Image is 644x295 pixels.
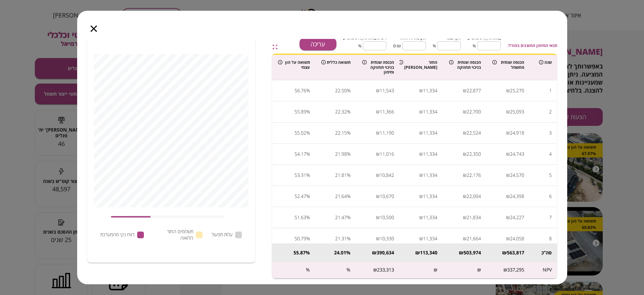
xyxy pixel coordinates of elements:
[346,249,351,256] div: %
[373,267,377,273] div: ₪
[423,212,437,223] div: 11,334
[347,191,351,201] div: %
[464,249,481,256] div: 503,974
[306,249,310,256] div: %
[506,212,510,223] div: ₪
[549,128,552,138] div: 3
[377,267,394,273] div: 233,313
[503,267,507,273] div: ₪
[473,43,476,49] span: %
[415,249,420,256] div: ₪
[321,60,351,65] div: תשואה כללית
[419,149,423,159] div: ₪
[510,191,524,201] div: 24,398
[380,212,394,223] div: 10,500
[294,170,306,180] div: 53.31
[506,128,510,138] div: ₪
[380,128,394,138] div: 11,190
[423,128,437,138] div: 11,334
[278,60,310,70] div: תשואה על הון עצמי
[423,170,437,180] div: 11,334
[347,212,351,223] div: %
[549,86,552,96] div: 1
[347,86,351,96] div: %
[306,149,310,159] div: %
[549,234,552,244] div: 8
[423,149,437,159] div: 11,334
[406,60,437,70] div: החזר [PERSON_NAME]
[376,107,380,117] div: ₪
[467,170,481,180] div: 22,176
[510,107,524,117] div: 25,093
[549,107,552,117] div: 2
[510,212,524,223] div: 24,227
[467,212,481,223] div: 21,834
[506,170,510,180] div: ₪
[419,191,423,201] div: ₪
[306,267,310,273] div: %
[335,170,347,180] div: 21.81
[300,38,336,50] button: עריכה
[376,191,380,201] div: ₪
[358,43,362,49] span: %
[463,170,467,180] div: ₪
[153,229,193,241] span: תשלומים החזר הלוואה
[463,234,467,244] div: ₪
[419,212,423,223] div: ₪
[380,170,394,180] div: 10,842
[306,86,310,96] div: %
[376,149,380,159] div: ₪
[423,191,437,201] div: 11,334
[335,149,347,159] div: 21.98
[463,149,467,159] div: ₪
[335,191,347,201] div: 21.64
[346,267,351,273] div: %
[463,107,467,117] div: ₪
[419,234,423,244] div: ₪
[335,107,347,117] div: 22.32
[294,191,306,201] div: 52.47
[212,232,232,238] span: עלות תפעול
[507,249,524,256] div: 563,817
[467,128,481,138] div: 22,524
[423,107,437,117] div: 11,334
[347,170,351,180] div: %
[376,212,380,223] div: ₪
[380,107,394,117] div: 11,366
[376,170,380,180] div: ₪
[362,60,394,75] div: הכנסה שנתית בניכוי תחזוקה ומימון
[543,267,552,273] div: NPV
[380,191,394,201] div: 10,670
[449,60,481,70] div: הכנסה שנתית בניכוי תחזוקה
[467,107,481,117] div: 22,700
[535,60,552,65] div: שנה
[100,232,135,238] span: רווח נקי מהמערכת
[467,149,481,159] div: 22,350
[433,43,436,49] span: %
[535,249,552,256] div: סה’’כ
[377,249,394,256] div: 390,634
[506,86,510,96] div: ₪
[510,128,524,138] div: 24,918
[306,128,310,138] div: %
[376,86,380,96] div: ₪
[347,128,351,138] div: %
[463,86,467,96] div: ₪
[347,234,351,244] div: %
[419,170,423,180] div: ₪
[335,128,347,138] div: 22.15
[463,128,467,138] div: ₪
[549,191,552,201] div: 6
[467,234,481,244] div: 21,664
[380,149,394,159] div: 11,016
[376,234,380,244] div: ₪
[510,149,524,159] div: 24,743
[294,86,306,96] div: 56.76
[306,107,310,117] div: %
[507,267,524,273] div: 337,295
[335,212,347,223] div: 21.47
[507,42,557,49] span: תנאי המימון המוצגים במודל:
[419,86,423,96] div: ₪
[419,107,423,117] div: ₪
[434,267,437,273] div: ₪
